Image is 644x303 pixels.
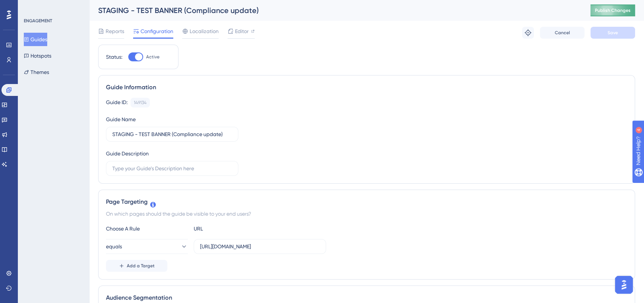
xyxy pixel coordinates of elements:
button: Save [590,27,635,39]
div: 149134 [134,100,146,106]
div: STAGING - TEST BANNER (Compliance update) [98,5,572,16]
div: Guide Description [106,149,149,158]
span: Active [146,54,160,60]
button: Hotspots [24,49,51,62]
span: Publish Changes [595,7,631,13]
span: Save [608,30,618,36]
div: Choose A Rule [106,224,188,233]
div: Guide Name [106,115,136,124]
span: Add a Target [127,263,155,269]
div: Guide ID: [106,98,128,107]
button: Cancel [540,27,585,39]
span: Localization [190,27,219,36]
button: Guides [24,33,47,46]
div: Status: [106,52,122,61]
iframe: UserGuiding AI Assistant Launcher [613,274,635,296]
input: Type your Guide’s Description here [112,164,232,173]
span: Configuration [141,27,173,36]
button: Themes [24,65,49,79]
button: Add a Target [106,260,167,272]
div: URL [194,224,276,233]
button: equals [106,239,188,254]
input: Type your Guide’s Name here [112,130,232,138]
span: Cancel [555,30,570,36]
input: yourwebsite.com/path [200,242,320,251]
div: Page Targeting [106,197,627,206]
button: Publish Changes [590,4,635,16]
div: ENGAGEMENT [24,18,52,24]
div: On which pages should the guide be visible to your end users? [106,209,627,218]
div: 4 [52,4,54,10]
div: Guide Information [106,83,627,92]
span: Editor [235,27,249,36]
span: Reports [106,27,124,36]
span: equals [106,242,122,251]
span: Need Help? [17,2,46,11]
div: Audience Segmentation [106,293,627,302]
